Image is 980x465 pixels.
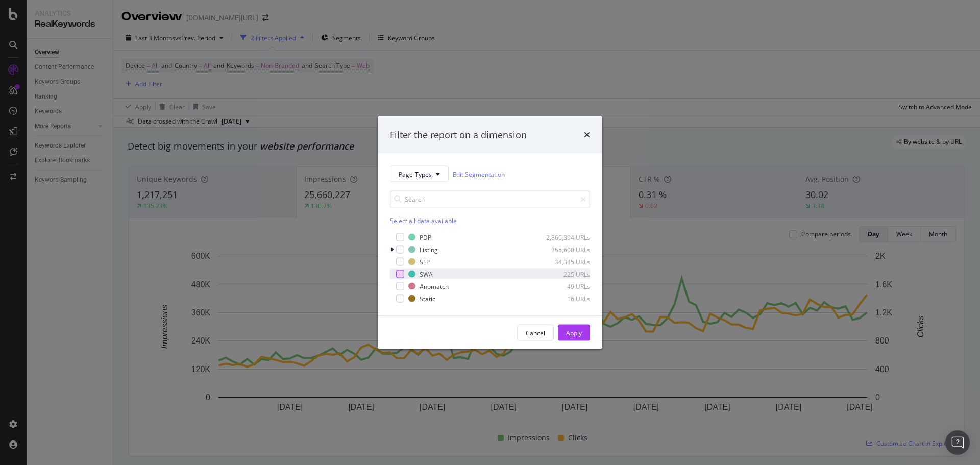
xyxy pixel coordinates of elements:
div: modal [378,116,602,349]
div: 16 URLs [540,294,590,303]
a: Edit Segmentation [453,168,505,179]
div: Filter the report on a dimension [390,128,527,141]
button: Page-Types [390,166,449,182]
div: Select all data available [390,216,590,225]
div: SLP [420,257,430,266]
div: Cancel [526,328,545,337]
button: Cancel [517,325,554,341]
input: Search [390,190,590,208]
div: Static [420,294,435,303]
div: PDP [420,233,431,241]
div: #nomatch [420,282,449,290]
div: SWA [420,270,433,278]
div: 355,600 URLs [540,245,590,254]
div: Apply [566,328,582,337]
div: 34,345 URLs [540,257,590,266]
span: Page-Types [399,169,432,178]
div: 2,866,394 URLs [540,233,590,241]
div: Listing [420,245,438,254]
div: 49 URLs [540,282,590,290]
div: times [584,128,590,141]
button: Apply [558,325,590,341]
div: 225 URLs [540,270,590,278]
div: Open Intercom Messenger [945,430,970,455]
